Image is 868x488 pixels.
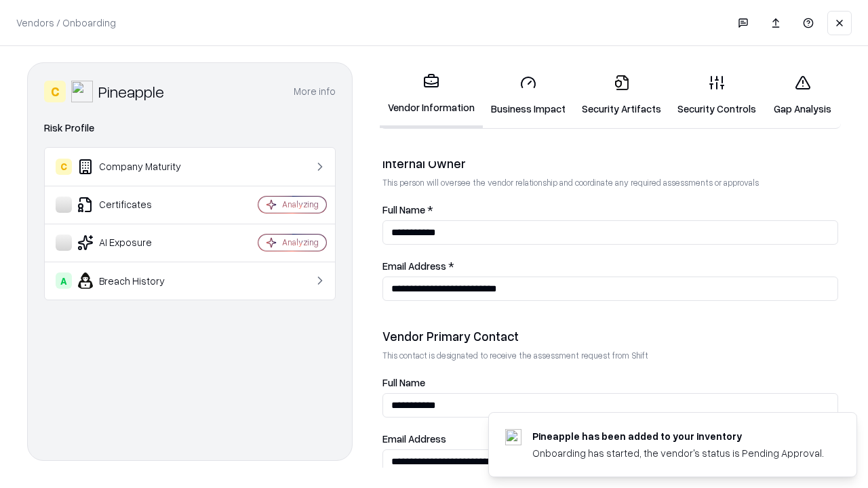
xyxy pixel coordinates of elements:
p: This contact is designated to receive the assessment request from Shift [382,350,838,361]
div: Internal Owner [382,155,838,171]
div: Certificates [56,197,218,213]
p: Vendors / Onboarding [16,16,116,30]
div: Pineapple has been added to your inventory [532,429,824,443]
a: Business Impact [483,64,574,127]
img: Pineapple [71,81,93,102]
label: Email Address [382,434,838,444]
a: Vendor Information [380,62,483,128]
div: Onboarding has started, the vendor's status is Pending Approval. [532,446,824,460]
div: Analyzing [282,237,319,248]
div: Vendor Primary Contact [382,328,838,344]
div: Breach History [56,272,218,289]
div: C [56,159,72,175]
div: Company Maturity [56,159,218,175]
a: Gap Analysis [764,64,841,127]
label: Full Name [382,378,838,388]
div: Pineapple [98,81,164,102]
img: pineappleenergy.com [505,429,521,445]
div: Risk Profile [44,120,336,136]
label: Email Address * [382,261,838,271]
div: C [44,81,66,102]
p: This person will oversee the vendor relationship and coordinate any required assessments or appro... [382,177,838,188]
div: Analyzing [282,199,319,210]
a: Security Controls [669,64,764,127]
a: Security Artifacts [574,64,669,127]
button: More info [294,79,336,104]
div: A [56,272,72,289]
div: AI Exposure [56,235,218,251]
label: Full Name * [382,205,838,215]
